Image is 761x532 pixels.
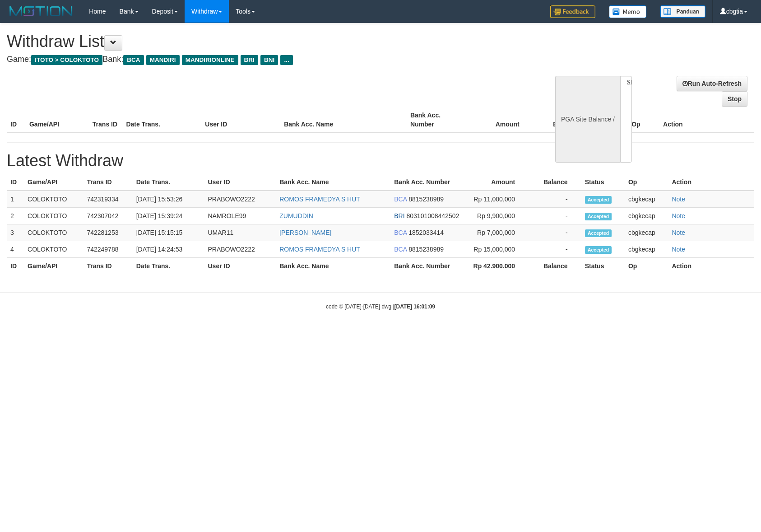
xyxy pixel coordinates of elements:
[204,258,276,275] th: User ID
[529,191,581,208] td: -
[625,174,668,191] th: Op
[24,191,83,208] td: COLOKTOTO
[585,246,612,254] span: Accepted
[280,107,407,133] th: Bank Acc. Name
[677,76,747,91] a: Run Auto-Refresh
[146,55,180,65] span: MANDIRI
[585,213,612,220] span: Accepted
[7,107,26,133] th: ID
[276,174,390,191] th: Bank Acc. Name
[628,107,659,133] th: Op
[7,224,24,241] td: 3
[24,241,83,258] td: COLOKTOTO
[394,303,435,310] strong: [DATE] 16:01:09
[659,107,754,133] th: Action
[279,229,331,236] a: [PERSON_NAME]
[672,212,685,219] a: Note
[24,224,83,241] td: COLOKTOTO
[467,208,529,224] td: Rp 9,900,000
[7,208,24,224] td: 2
[241,55,258,65] span: BRI
[390,258,467,275] th: Bank Acc. Number
[133,241,204,258] td: [DATE] 14:24:53
[529,224,581,241] td: -
[581,174,625,191] th: Status
[467,258,529,275] th: Rp 42.900.000
[83,191,132,208] td: 742319334
[276,258,390,275] th: Bank Acc. Name
[182,55,238,65] span: MANDIRIONLINE
[467,241,529,258] td: Rp 15,000,000
[204,191,276,208] td: PRABOWO2222
[260,55,278,65] span: BNI
[394,229,407,236] span: BCA
[408,196,444,203] span: 8815238989
[668,258,754,275] th: Action
[529,208,581,224] td: -
[7,5,75,18] img: MOTION_logo.png
[83,241,132,258] td: 742249788
[585,229,612,237] span: Accepted
[83,174,132,191] th: Trans ID
[529,174,581,191] th: Balance
[668,174,754,191] th: Action
[470,107,533,133] th: Amount
[722,91,747,107] a: Stop
[204,208,276,224] td: NAMROLE99
[625,241,668,258] td: cbgkecap
[394,196,407,203] span: BCA
[204,174,276,191] th: User ID
[133,258,204,275] th: Date Trans.
[280,55,292,65] span: ...
[133,191,204,208] td: [DATE] 15:53:26
[555,76,620,163] div: PGA Site Balance /
[204,241,276,258] td: PRABOWO2222
[201,107,280,133] th: User ID
[279,196,360,203] a: ROMOS FRAMEDYA S HUT
[83,208,132,224] td: 742307042
[625,208,668,224] td: cbgkecap
[533,107,591,133] th: Balance
[529,241,581,258] td: -
[24,174,83,191] th: Game/API
[279,246,360,253] a: ROMOS FRAMEDYA S HUT
[133,174,204,191] th: Date Trans.
[529,258,581,275] th: Balance
[467,191,529,208] td: Rp 11,000,000
[24,208,83,224] td: COLOKTOTO
[89,107,123,133] th: Trans ID
[7,152,754,170] h1: Latest Withdraw
[625,224,668,241] td: cbgkecap
[7,33,498,51] h1: Withdraw List
[7,258,24,275] th: ID
[550,5,595,18] img: Feedback.jpg
[394,212,404,219] span: BRI
[408,229,444,236] span: 1852033414
[326,303,435,310] small: code © [DATE]-[DATE] dwg |
[406,212,459,219] span: 803101008442502
[7,241,24,258] td: 4
[204,224,276,241] td: UMAR11
[83,224,132,241] td: 742281253
[279,212,313,219] a: ZUMUDDIN
[133,208,204,224] td: [DATE] 15:39:24
[133,224,204,241] td: [DATE] 15:15:15
[408,246,444,253] span: 8815238989
[26,107,89,133] th: Game/API
[83,258,132,275] th: Trans ID
[672,246,685,253] a: Note
[660,5,705,18] img: panduan.png
[625,258,668,275] th: Op
[122,107,201,133] th: Date Trans.
[407,107,470,133] th: Bank Acc. Number
[672,229,685,236] a: Note
[24,258,83,275] th: Game/API
[609,5,647,18] img: Button%20Memo.svg
[625,191,668,208] td: cbgkecap
[123,55,144,65] span: BCA
[467,174,529,191] th: Amount
[390,174,467,191] th: Bank Acc. Number
[394,246,407,253] span: BCA
[7,55,498,64] h4: Game: Bank:
[467,224,529,241] td: Rp 7,000,000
